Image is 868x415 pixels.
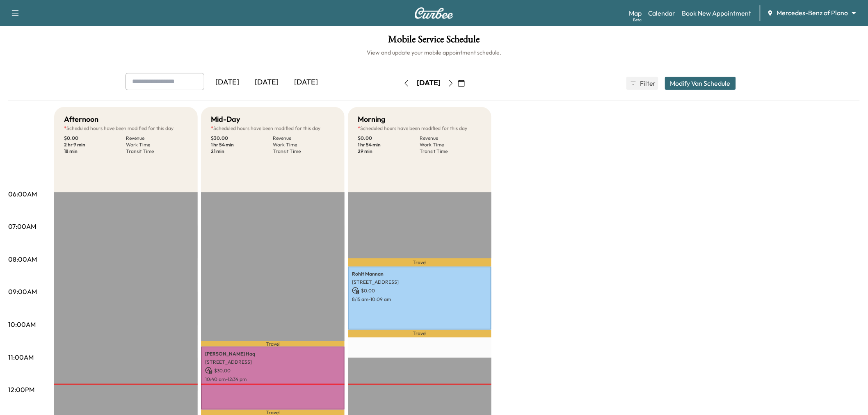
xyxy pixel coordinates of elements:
[8,221,36,231] p: 07:00AM
[358,114,385,125] h5: Morning
[8,352,34,362] p: 11:00AM
[8,34,860,48] h1: Mobile Service Schedule
[629,8,642,18] a: MapBeta
[358,141,420,148] p: 1 hr 54 min
[358,148,420,155] p: 29 min
[8,385,34,394] p: 12:00PM
[358,125,482,132] p: Scheduled hours have been modified for this day
[414,7,454,19] img: Curbee Logo
[8,319,36,329] p: 10:00AM
[273,135,335,141] p: Revenue
[273,141,335,148] p: Work Time
[420,135,482,141] p: Revenue
[205,367,340,374] p: $ 30.00
[211,114,240,125] h5: Mid-Day
[205,359,340,365] p: [STREET_ADDRESS]
[8,287,37,296] p: 09:00AM
[420,148,482,155] p: Transit Time
[64,135,126,141] p: $ 0.00
[665,77,736,90] button: Modify Van Schedule
[64,114,98,125] h5: Afternoon
[8,48,860,57] h6: View and update your mobile appointment schedule.
[352,296,487,303] p: 8:15 am - 10:09 am
[205,376,340,383] p: 10:40 am - 12:34 pm
[64,141,126,148] p: 2 hr 9 min
[8,254,37,264] p: 08:00AM
[358,135,420,141] p: $ 0.00
[211,148,273,155] p: 21 min
[348,258,491,267] p: Travel
[64,125,188,132] p: Scheduled hours have been modified for this day
[348,330,491,337] p: Travel
[682,8,752,18] a: Book New Appointment
[126,135,188,141] p: Revenue
[205,351,340,357] p: [PERSON_NAME] Haq
[286,73,326,92] div: [DATE]
[211,125,335,132] p: Scheduled hours have been modified for this day
[211,141,273,148] p: 1 hr 54 min
[352,271,487,277] p: Rohit Mannan
[273,148,335,155] p: Transit Time
[64,148,126,155] p: 18 min
[633,17,642,23] div: Beta
[640,78,655,88] span: Filter
[420,141,482,148] p: Work Time
[211,135,273,141] p: $ 30.00
[247,73,286,92] div: [DATE]
[126,141,188,148] p: Work Time
[201,341,345,347] p: Travel
[626,77,658,90] button: Filter
[8,189,37,199] p: 06:00AM
[208,73,247,92] div: [DATE]
[648,8,676,18] a: Calendar
[352,279,487,285] p: [STREET_ADDRESS]
[126,148,188,155] p: Transit Time
[777,8,848,18] span: Mercedes-Benz of Plano
[352,287,487,294] p: $ 0.00
[417,78,441,88] div: [DATE]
